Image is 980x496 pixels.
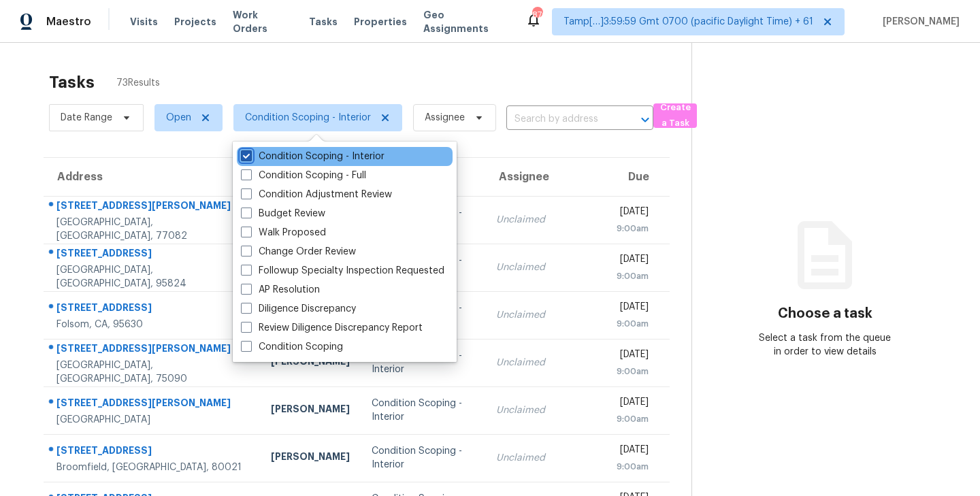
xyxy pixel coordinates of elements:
div: [PERSON_NAME] [271,450,350,467]
div: [STREET_ADDRESS][PERSON_NAME] [56,342,249,359]
div: Broomfield, [GEOGRAPHIC_DATA], 80021 [56,461,249,474]
label: Walk Proposed [241,226,326,239]
span: Open [166,111,191,125]
div: [GEOGRAPHIC_DATA], [GEOGRAPHIC_DATA], 75090 [56,359,249,386]
div: [STREET_ADDRESS] [56,301,249,318]
div: [DATE] [617,205,649,222]
button: Create a Task [653,103,697,128]
div: [DATE] [617,252,649,269]
input: Search by address [506,109,615,130]
div: Unclaimed [496,261,594,274]
span: Visits [130,15,158,29]
div: Unclaimed [496,403,594,417]
span: Projects [174,15,216,29]
div: [DATE] [617,443,649,460]
span: 73 Results [116,76,160,90]
div: 9:00am [617,269,649,283]
label: Budget Review [241,207,325,220]
span: Condition Scoping - Interior [245,111,371,125]
label: Change Order Review [241,245,356,259]
th: Address [44,158,260,196]
label: Condition Scoping - Full [241,169,366,182]
div: Condition Scoping - Interior [372,349,474,376]
span: [PERSON_NAME] [877,15,960,29]
label: Condition Adjustment Review [241,188,392,201]
div: [STREET_ADDRESS][PERSON_NAME] [56,396,249,413]
label: Diligence Discrepancy [241,302,356,316]
div: Unclaimed [496,451,594,465]
div: [GEOGRAPHIC_DATA], [GEOGRAPHIC_DATA], 77082 [56,216,249,243]
label: Review Diligence Discrepancy Report [241,321,423,335]
div: Select a task from the queue in order to view details [758,331,892,359]
div: Condition Scoping - Interior [372,397,474,424]
div: Unclaimed [496,213,594,227]
div: [STREET_ADDRESS] [56,444,249,461]
span: Date Range [61,111,112,125]
div: 9:00am [617,365,649,378]
label: Followup Specialty Inspection Requested [241,264,444,278]
div: [PERSON_NAME] [271,402,350,419]
div: 9:00am [617,317,649,331]
span: Assignee [425,111,465,125]
button: Open [636,110,655,129]
th: Due [606,158,670,196]
h2: Tasks [49,76,95,89]
div: [STREET_ADDRESS][PERSON_NAME] [56,199,249,216]
div: Unclaimed [496,308,594,322]
div: [DATE] [617,348,649,365]
h3: Choose a task [778,307,872,320]
span: Geo Assignments [423,8,509,35]
div: Condition Scoping - Interior [372,444,474,472]
div: [PERSON_NAME] [271,354,350,371]
div: Unclaimed [496,356,594,369]
span: Properties [354,15,407,29]
div: 9:00am [617,222,649,235]
th: Assignee [485,158,605,196]
label: Condition Scoping [241,340,343,354]
div: [DATE] [617,300,649,317]
div: 9:00am [617,460,649,474]
div: 9:00am [617,412,649,426]
span: Work Orders [233,8,293,35]
div: [GEOGRAPHIC_DATA], [GEOGRAPHIC_DATA], 95824 [56,263,249,291]
label: AP Resolution [241,283,320,297]
span: Tasks [309,17,338,27]
span: Tamp[…]3:59:59 Gmt 0700 (pacific Daylight Time) + 61 [563,15,813,29]
div: 876 [532,8,542,22]
div: [DATE] [617,395,649,412]
span: Create a Task [660,100,690,131]
div: [STREET_ADDRESS] [56,246,249,263]
div: Folsom, CA, 95630 [56,318,249,331]
div: [GEOGRAPHIC_DATA] [56,413,249,427]
label: Condition Scoping - Interior [241,150,385,163]
span: Maestro [46,15,91,29]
